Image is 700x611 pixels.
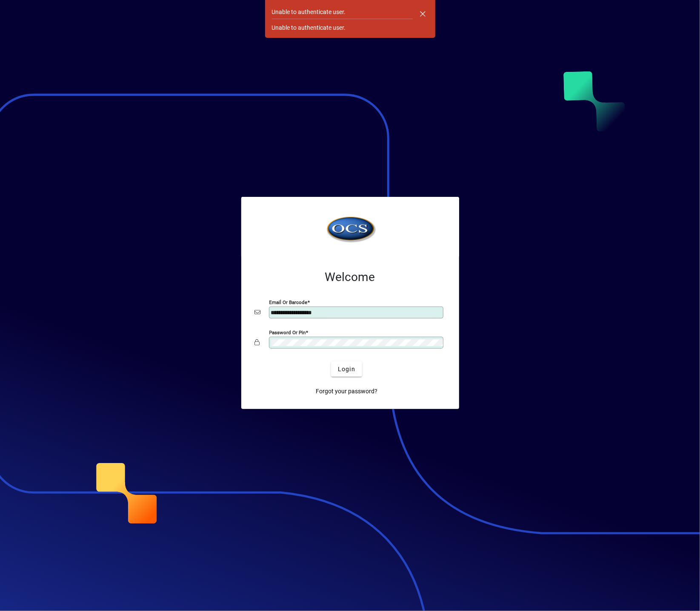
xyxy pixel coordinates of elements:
h2: Welcome [255,270,446,284]
div: Unable to authenticate user. [272,23,346,32]
span: Login [338,365,355,374]
mat-label: Password or Pin [269,330,306,335]
button: Dismiss [413,3,433,24]
button: Login [331,361,362,377]
mat-label: Email or Barcode [269,299,308,305]
span: Forgot your password? [316,387,377,396]
div: Unable to authenticate user. [272,8,346,17]
a: Forgot your password? [312,384,381,399]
